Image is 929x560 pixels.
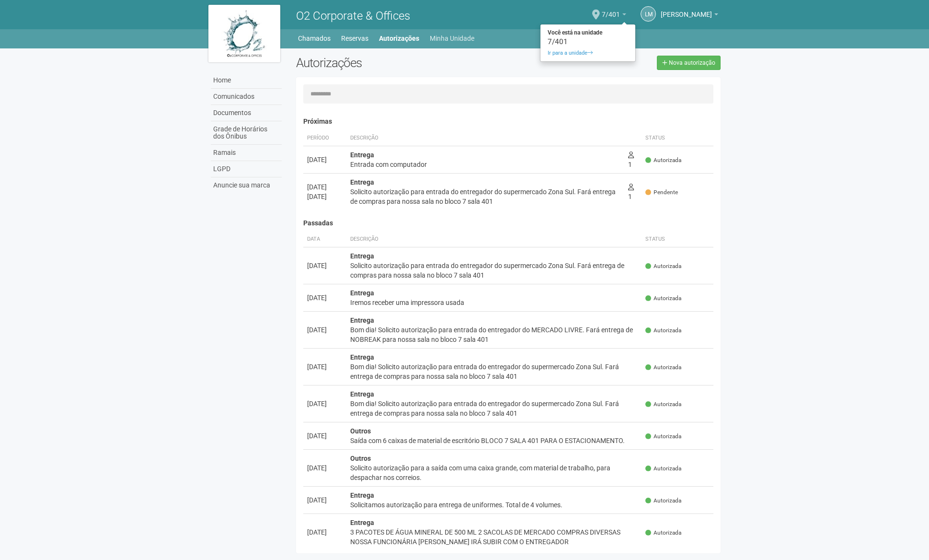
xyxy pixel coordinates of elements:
th: Descrição [346,130,624,146]
a: Anuncie sua marca [211,177,282,193]
span: 1 [628,183,634,200]
strong: Entrega [350,252,374,260]
a: Minha Unidade [430,32,474,45]
div: Solicito autorização para entrada do entregador do supermercado Zona Sul. Fará entrega de compras... [350,187,620,206]
span: Autorizada [645,529,681,537]
div: Bom dia! Solicito autorização para entrada do entregador do supermercado Zona Sul. Fará entrega d... [350,399,638,418]
span: Autorizada [645,497,681,505]
a: [PERSON_NAME] [661,12,718,20]
div: [DATE] [307,399,343,408]
strong: Entrega [350,289,374,297]
span: Autorizada [645,327,681,335]
span: Autorizada [645,465,681,473]
div: [DATE] [307,495,343,505]
img: logo.jpg [208,5,280,62]
th: Descrição [346,232,642,247]
span: Autorizada [645,156,681,164]
a: Autorizações [379,32,419,45]
span: O2 Corporate & Offices [296,9,410,23]
strong: Entrega [350,491,374,499]
span: Autorizada [645,262,681,270]
strong: Entrega [350,353,374,361]
span: Autorizada [645,400,681,408]
span: Nova autorização [669,59,715,66]
a: Comunicados [211,89,282,105]
div: 3 PACOTES DE ÁGUA MINERAL DE 500 ML 2 SACOLAS DE MERCADO COMPRAS DIVERSAS NOSSA FUNCIONÁRIA [PERS... [350,527,638,547]
div: [DATE] [307,261,343,270]
th: Status [642,130,713,146]
span: Pendente [645,188,678,197]
a: Grade de Horários dos Ônibus [211,121,282,145]
th: Data [303,232,346,247]
span: 7/401 [602,1,620,18]
h2: Autorizações [296,56,501,70]
th: Status [642,232,713,247]
a: Reservas [341,32,368,45]
div: [DATE] [307,362,343,372]
div: [DATE] [307,155,343,164]
div: Solicito autorização para a saída com uma caixa grande, com material de trabalho, para despachar ... [350,463,638,482]
a: Home [211,72,282,89]
div: [DATE] [307,192,343,201]
strong: Outros [350,427,371,435]
a: Chamados [298,32,331,45]
strong: Entrega [350,519,374,526]
h4: Passadas [303,220,714,227]
strong: Entrega [350,151,374,159]
span: Autorizada [645,363,681,372]
a: 7/401 [602,12,626,20]
div: [DATE] [307,463,343,473]
div: Entrada com computador [350,160,620,169]
strong: Entrega [350,390,374,398]
strong: Você está na unidade [540,27,635,38]
div: [DATE] [307,293,343,303]
strong: Entrega [350,178,374,186]
div: Saída com 6 caixas de material de escritório BLOCO 7 SALA 401 PARA O ESTACIONAMENTO. [350,436,638,445]
div: Iremos receber uma impressora usada [350,298,638,307]
div: [DATE] [307,182,343,192]
div: Bom dia! Solicito autorização para entrada do entregador do MERCADO LIVRE. Fará entrega de NOBREA... [350,325,638,344]
div: [DATE] [307,527,343,537]
a: Ir para a unidade [540,47,635,59]
div: [DATE] [307,325,343,335]
div: Bom dia! Solicito autorização para entrada do entregador do supermercado Zona Sul. Fará entrega d... [350,362,638,381]
a: Ramais [211,145,282,161]
span: 1 [628,151,634,168]
div: [DATE] [307,431,343,441]
th: Período [303,130,346,146]
div: Solicito autorização para entrada do entregador do supermercado Zona Sul. Fará entrega de compras... [350,261,638,280]
div: 7/401 [540,38,635,45]
span: Liliane Maria Ribeiro Dutra [661,1,712,18]
strong: Entrega [350,316,374,324]
span: Autorizada [645,294,681,303]
a: LGPD [211,161,282,177]
div: Solicitamos autorização para entrega de uniformes. Total de 4 volumes. [350,500,638,510]
strong: Outros [350,455,371,462]
h4: Próximas [303,118,714,125]
a: Nova autorização [657,56,721,70]
a: Documentos [211,105,282,121]
span: Autorizada [645,432,681,441]
a: LM [641,6,656,22]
